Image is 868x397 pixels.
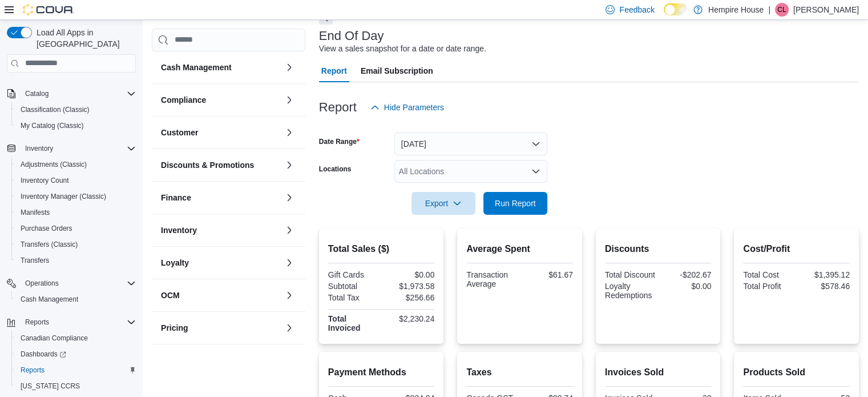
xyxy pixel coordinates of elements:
div: Total Profit [743,282,794,291]
p: [PERSON_NAME] [793,3,859,17]
button: OCM [282,288,296,302]
span: Inventory [25,144,53,153]
button: Reports [2,314,140,330]
a: Cash Management [16,292,83,306]
label: Locations [319,165,352,174]
button: Hide Parameters [366,96,449,119]
span: Inventory Count [21,176,69,185]
div: Chris Lochan [775,3,789,17]
span: Classification (Classic) [16,103,136,117]
div: Total Cost [743,270,794,279]
a: Canadian Compliance [16,331,92,345]
button: [US_STATE] CCRS [11,378,140,394]
span: Dark Mode [664,15,664,16]
h3: Inventory [161,224,197,236]
h2: Total Sales ($) [328,242,435,256]
button: Cash Management [282,61,296,74]
a: Dashboards [16,347,71,361]
div: $578.46 [799,282,850,291]
span: Operations [21,276,136,290]
div: Loyalty Redemptions [605,282,656,300]
button: Adjustments (Classic) [11,157,140,173]
h3: End Of Day [319,29,384,43]
button: Export [411,192,475,215]
span: Cash Management [16,292,136,306]
h3: Discounts & Promotions [161,159,254,171]
span: Reports [21,366,45,375]
button: Catalog [2,86,140,102]
button: Inventory Manager (Classic) [11,189,140,204]
div: View a sales snapshot for a date or date range. [319,43,486,55]
button: Cash Management [161,62,280,73]
div: Transaction Average [466,270,517,288]
h2: Payment Methods [328,366,435,379]
button: Compliance [282,93,296,107]
span: Email Subscription [361,59,433,82]
span: Catalog [21,87,136,101]
h3: Report [319,101,357,114]
span: Transfers (Classic) [21,240,78,249]
span: Transfers [21,256,49,265]
strong: Total Invoiced [328,314,361,332]
span: Hide Parameters [384,102,444,113]
p: | [768,3,770,17]
span: Reports [16,363,136,377]
button: Customer [161,127,280,138]
button: Manifests [11,204,140,220]
h2: Discounts [605,242,712,256]
button: Discounts & Promotions [161,159,280,171]
span: Reports [21,315,136,329]
button: Operations [21,276,63,290]
div: Total Tax [328,293,379,302]
div: $0.00 [383,270,434,279]
span: Run Report [495,198,536,209]
span: [US_STATE] CCRS [21,382,80,391]
button: Operations [2,275,140,291]
button: Classification (Classic) [11,102,140,118]
button: Finance [282,191,296,204]
h2: Taxes [466,366,573,379]
a: Classification (Classic) [16,103,94,117]
span: Inventory Manager (Classic) [16,190,136,203]
div: -$202.67 [660,270,711,279]
h3: Pricing [161,322,188,334]
div: Gift Cards [328,270,379,279]
span: My Catalog (Classic) [16,119,136,133]
a: Inventory Count [16,174,74,187]
label: Date Range [319,137,360,146]
button: Inventory [21,142,58,155]
h3: Customer [161,127,198,138]
button: Loyalty [282,256,296,270]
button: Finance [161,192,280,203]
a: Adjustments (Classic) [16,158,91,171]
h3: Compliance [161,94,206,106]
h2: Average Spent [466,242,573,256]
div: $256.66 [383,293,434,302]
span: Washington CCRS [16,379,136,393]
span: My Catalog (Classic) [21,121,84,130]
button: Discounts & Promotions [282,158,296,172]
button: Inventory [282,223,296,237]
button: Purchase Orders [11,220,140,236]
h3: Cash Management [161,62,232,73]
button: Transfers [11,252,140,268]
span: Canadian Compliance [16,331,136,345]
input: Dark Mode [664,3,688,15]
span: Catalog [25,89,49,98]
span: Inventory Count [16,174,136,187]
span: CL [777,3,786,17]
button: Transfers (Classic) [11,236,140,252]
span: Feedback [619,4,654,15]
button: Inventory [161,224,280,236]
div: $61.67 [522,270,573,279]
button: Inventory Count [11,173,140,189]
span: Purchase Orders [21,224,72,233]
button: Reports [21,315,54,329]
button: Loyalty [161,257,280,268]
h2: Invoices Sold [605,366,712,379]
button: Open list of options [531,167,540,176]
div: $2,230.24 [383,314,434,323]
span: Transfers [16,254,136,267]
button: Reports [11,362,140,378]
button: Cash Management [11,291,140,307]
